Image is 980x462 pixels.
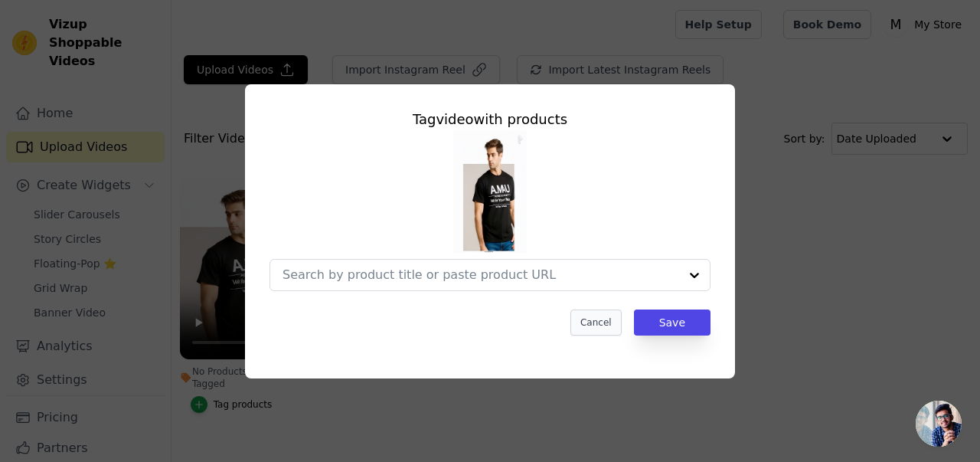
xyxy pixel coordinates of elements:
[916,401,962,447] div: Open chat
[634,310,710,336] button: Save
[453,130,527,253] img: tn-09a493d3d5c242adb2fe3cc9bc6c452c.png
[570,310,622,336] button: Cancel
[269,109,710,130] div: Tag video with products
[283,267,679,282] input: Search by product title or paste product URL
